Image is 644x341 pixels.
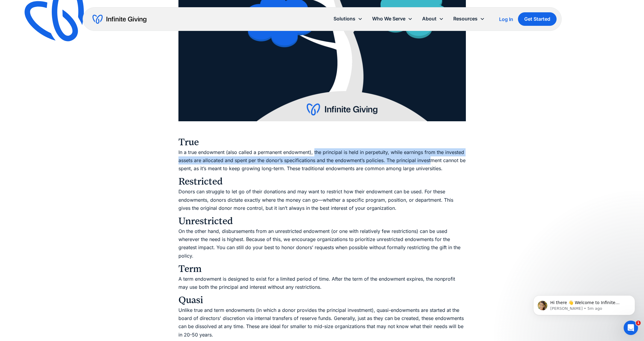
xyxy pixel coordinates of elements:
[178,176,466,188] h3: Restricted
[178,294,466,306] h3: Quasi
[178,188,466,212] p: Donors can struggle to let go of their donations and may want to restrict how their endowment can...
[422,15,437,23] div: About
[367,12,417,25] div: Who We Serve
[372,15,405,23] div: Who We Serve
[178,148,466,173] p: In a true endowment (also called a permanent endowment), the principal is held in perpetuity, whi...
[453,15,478,23] div: Resources
[518,12,557,26] a: Get Started
[178,306,466,339] p: Unlike true and term endowments (in which a donor provides the principal investment), quasi-endow...
[178,275,466,291] p: A term endowment is designed to exist for a limited period of time. After the term of the endowme...
[178,227,466,260] p: On the other hand, disbursements from an unrestricted endowment (or one with relatively few restr...
[524,283,644,325] iframe: Intercom notifications message
[448,12,490,25] div: Resources
[417,12,448,25] div: About
[329,12,367,25] div: Solutions
[178,124,466,148] h3: True
[624,321,638,335] iframe: Intercom live chat
[499,17,513,22] div: Log In
[334,15,355,23] div: Solutions
[178,263,466,275] h3: Term
[93,14,146,24] a: home
[499,16,513,23] a: Log In
[178,215,466,227] h3: Unrestricted
[636,321,641,325] span: 1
